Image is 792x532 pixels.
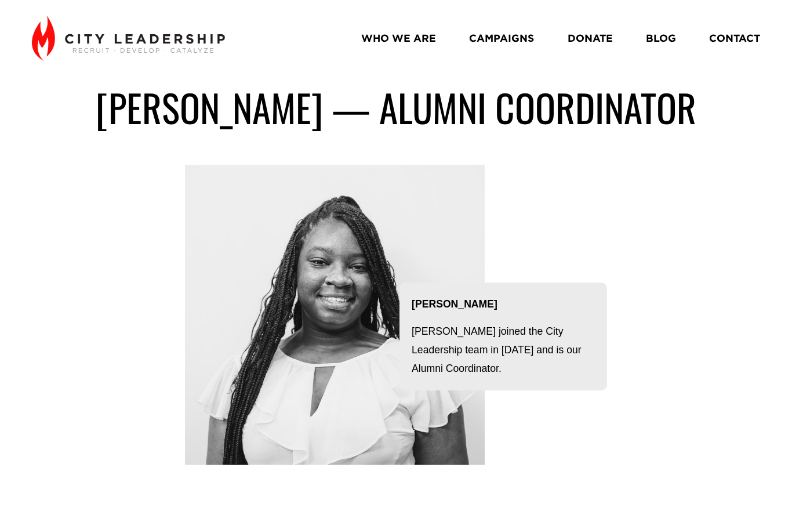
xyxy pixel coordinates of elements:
a: BLOG [646,28,676,49]
a: CAMPAIGNS [469,28,534,49]
strong: [PERSON_NAME] [412,298,497,310]
h1: [PERSON_NAME] — Alumni Coordinator [32,84,761,131]
p: [PERSON_NAME] joined the City Leadership team in [DATE] and is our Alumni Coordinator. [412,323,595,378]
a: WHO WE ARE [361,28,436,49]
img: City Leadership - Recruit. Develop. Catalyze. [32,16,225,61]
a: DONATE [568,28,613,49]
a: CONTACT [709,28,760,49]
